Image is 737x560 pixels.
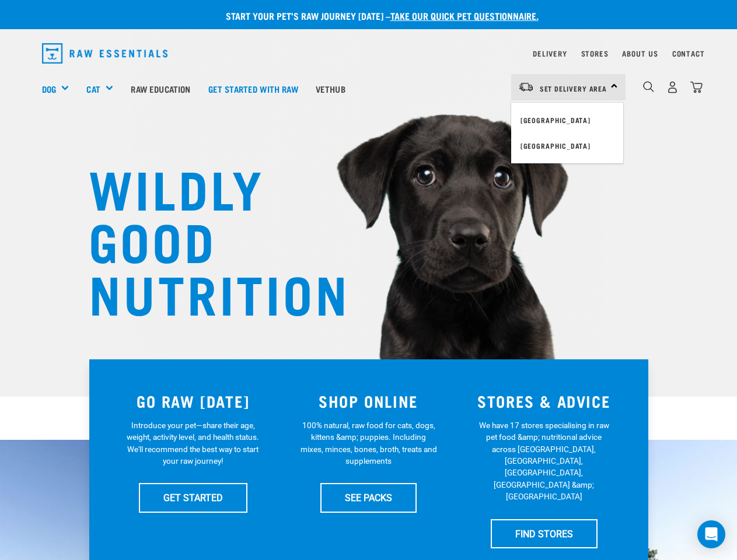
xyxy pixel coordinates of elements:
a: Cat [86,82,100,96]
a: Contact [672,51,705,55]
a: Dog [42,82,56,96]
a: About Us [622,51,658,55]
a: Delivery [533,51,567,55]
span: Set Delivery Area [540,86,607,90]
a: Raw Education [122,65,199,112]
nav: dropdown navigation [33,38,705,68]
img: home-icon@2x.png [690,81,703,93]
a: take our quick pet questionnaire. [390,13,539,18]
img: van-moving.png [518,82,534,92]
a: Vethub [307,65,354,112]
img: Raw Essentials Logo [42,43,168,64]
p: Introduce your pet—share their age, weight, activity level, and health status. We'll recommend th... [124,419,261,467]
a: Stores [581,51,609,55]
a: Get started with Raw [200,65,307,112]
h1: WILDLY GOOD NUTRITION [89,160,322,318]
p: 100% natural, raw food for cats, dogs, kittens &amp; puppies. Including mixes, minces, bones, bro... [300,419,437,467]
h3: SHOP ONLINE [288,392,449,410]
p: We have 17 stores specialising in raw pet food &amp; nutritional advice across [GEOGRAPHIC_DATA],... [476,419,613,503]
a: [GEOGRAPHIC_DATA] [511,133,623,159]
img: user.png [666,81,679,93]
h3: GO RAW [DATE] [113,392,274,410]
img: home-icon-1@2x.png [643,81,654,92]
a: FIND STORES [491,519,598,548]
h3: STORES & ADVICE [463,392,625,410]
a: [GEOGRAPHIC_DATA] [511,107,623,133]
a: SEE PACKS [320,483,417,512]
div: Open Intercom Messenger [697,520,725,548]
a: GET STARTED [139,483,247,512]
